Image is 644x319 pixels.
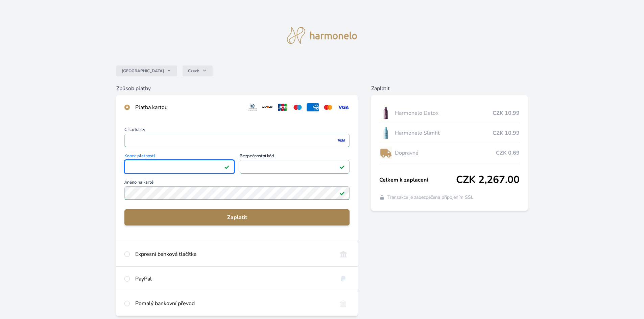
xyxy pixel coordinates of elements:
span: Bezpečnostní kód [240,154,350,160]
button: Zaplatit [124,209,350,225]
h6: Zaplatit [371,84,528,92]
img: delivery-lo.png [379,144,392,161]
img: visa.svg [337,103,350,111]
img: maestro.svg [291,103,304,111]
span: Zaplatit [130,213,344,221]
span: Číslo karty [124,128,350,134]
button: [GEOGRAPHIC_DATA] [116,65,177,76]
button: Czech [183,65,213,76]
img: logo.svg [287,27,357,44]
input: Jméno na kartěPlatné pole [124,186,350,200]
span: Harmonelo Detox [395,109,493,117]
span: Transakce je zabezpečena připojením SSL [387,194,474,201]
span: Harmonelo Slimfit [395,129,493,137]
span: Jméno na kartě [124,180,350,186]
div: Pomalý bankovní převod [135,299,332,308]
iframe: Iframe pro datum vypršení platnosti [127,162,231,171]
iframe: Iframe pro bezpečnostní kód [243,162,347,171]
span: CZK 10.99 [493,129,520,137]
span: [GEOGRAPHIC_DATA] [122,68,164,74]
div: Platba kartou [135,103,241,111]
img: DETOX_se_stinem_x-lo.jpg [379,105,392,122]
span: Konec platnosti [124,154,234,160]
img: SLIMFIT_se_stinem_x-lo.jpg [379,125,392,141]
img: jcb.svg [277,103,289,111]
img: onlineBanking_CZ.svg [337,250,350,258]
span: CZK 0.69 [496,149,520,157]
img: Platné pole [224,164,230,169]
h6: Způsob platby [116,84,358,92]
div: Expresní banková tlačítka [135,250,332,258]
iframe: Iframe pro číslo karty [127,136,347,145]
span: CZK 10.99 [493,109,520,117]
img: visa [337,137,346,143]
img: Platné pole [339,164,345,169]
span: CZK 2,267.00 [456,174,520,186]
img: diners.svg [246,103,259,111]
span: Celkem k zaplacení [379,176,456,184]
img: discover.svg [261,103,274,111]
img: mc.svg [322,103,334,111]
div: PayPal [135,275,332,283]
img: Platné pole [339,190,345,196]
img: amex.svg [307,103,319,111]
span: Dopravné [395,149,496,157]
span: Czech [188,68,199,74]
img: paypal.svg [337,275,350,283]
img: bankTransfer_IBAN.svg [337,299,350,308]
